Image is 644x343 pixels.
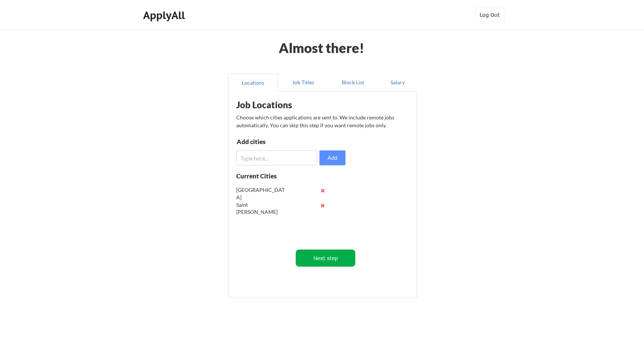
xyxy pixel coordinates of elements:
div: Almost there! [269,41,373,54]
div: ApplyAll [143,9,187,22]
div: Current Cities [236,173,293,179]
div: Choose which cities applications are sent to. We include remote jobs automatically. You can skip ... [236,113,408,129]
button: Job Titles [278,74,328,91]
button: Locations [228,74,278,91]
button: Next step [296,250,355,266]
div: Add cities [237,138,314,145]
input: Type here... [236,150,317,165]
button: Add [319,150,345,165]
button: Log Out [475,7,505,22]
div: [GEOGRAPHIC_DATA] [236,186,285,201]
button: Salary [378,74,417,91]
button: Block List [328,74,378,91]
div: Saint [PERSON_NAME] [236,201,285,216]
div: Job Locations [236,100,330,109]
